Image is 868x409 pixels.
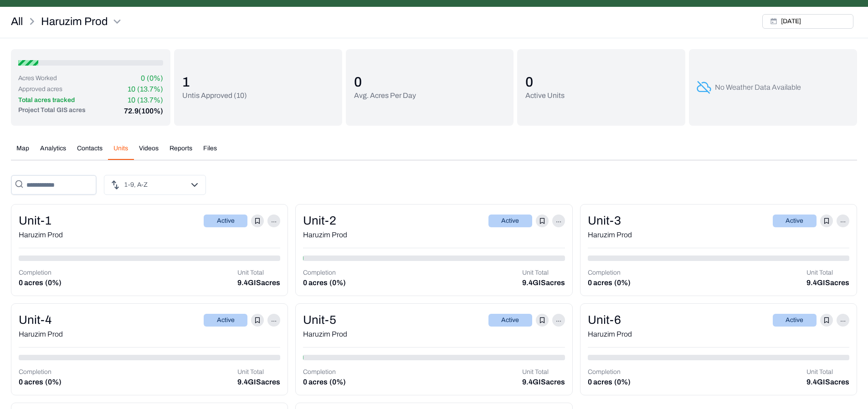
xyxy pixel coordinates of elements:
div: Active [488,314,532,327]
p: 10 [128,95,135,106]
button: Files [198,144,222,160]
p: ... [837,314,849,327]
p: ... [552,215,565,227]
div: unit-4 [19,311,51,329]
p: Total acres tracked [18,96,75,105]
p: 10 [128,84,135,95]
div: Active [204,314,247,327]
a: All [11,14,23,29]
p: Unit Total [237,268,280,277]
div: unit-2 [303,212,336,230]
p: Unit Total [806,268,849,277]
div: Active [204,215,247,227]
button: [DATE] [762,14,853,29]
p: Unit Total [522,268,565,277]
div: Haruzim Prod [303,329,565,340]
p: Acres Worked [18,74,57,83]
p: Completion [588,268,631,277]
p: 9.4 GIS acres [806,277,849,288]
p: 0 [525,74,565,90]
p: Avg. Acres Per Day [354,90,416,101]
p: (13.7%) [137,84,163,95]
p: 0 acres [19,377,43,388]
p: (0%) [614,377,631,388]
p: Active Units [525,90,565,101]
button: Units [108,144,134,160]
p: Completion [588,368,631,377]
p: 0 [141,73,145,84]
button: Contacts [72,144,108,160]
p: 0 [354,74,416,90]
div: unit-6 [588,311,621,329]
p: Completion [303,268,346,277]
p: Haruzim Prod [41,14,108,29]
p: Unit Total [806,368,849,377]
p: (0%) [329,377,346,388]
button: 1-9, A-Z [104,175,206,195]
p: Project Total GIS acres [18,106,86,117]
p: No Weather Data Available [715,82,801,93]
p: 0 acres [303,377,328,388]
p: (0%) [614,277,631,288]
p: 9.4 GIS acres [806,377,849,388]
button: Analytics [35,144,72,160]
div: unit-5 [303,311,336,329]
p: (13.7%) [137,95,163,106]
p: 1-9, A-Z [124,180,148,189]
p: 9.4 GIS acres [522,277,565,288]
p: ... [267,314,280,327]
p: (0%) [147,73,163,84]
button: Videos [134,144,164,160]
p: (0%) [45,277,62,288]
p: 72.9 (100%) [124,106,163,117]
p: (0%) [329,277,346,288]
div: Haruzim Prod [303,230,565,240]
p: Approved acres [18,85,62,94]
div: Haruzim Prod [19,329,280,340]
p: Untis Approved ( 10 ) [182,90,247,101]
div: Haruzim Prod [588,230,849,240]
p: 9.4 GIS acres [237,377,280,388]
div: unit-1 [19,212,51,230]
p: 9.4 GIS acres [237,277,280,288]
p: Unit Total [237,368,280,377]
p: Completion [303,368,346,377]
p: ... [552,314,565,327]
button: Map [11,144,35,160]
p: 0 acres [588,277,612,288]
p: ... [837,215,849,227]
p: 0 acres [588,377,612,388]
div: Haruzim Prod [19,230,280,240]
div: unit-3 [588,212,621,230]
div: Haruzim Prod [588,329,849,340]
p: 0 acres [303,277,328,288]
div: Active [773,215,817,227]
div: Active [488,215,532,227]
p: Unit Total [522,368,565,377]
p: Completion [19,268,62,277]
p: ... [267,215,280,227]
p: (0%) [45,377,62,388]
button: Reports [164,144,198,160]
p: Completion [19,368,62,377]
p: 1 [182,74,247,90]
p: 0 acres [19,277,43,288]
p: 9.4 GIS acres [522,377,565,388]
div: Active [773,314,817,327]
